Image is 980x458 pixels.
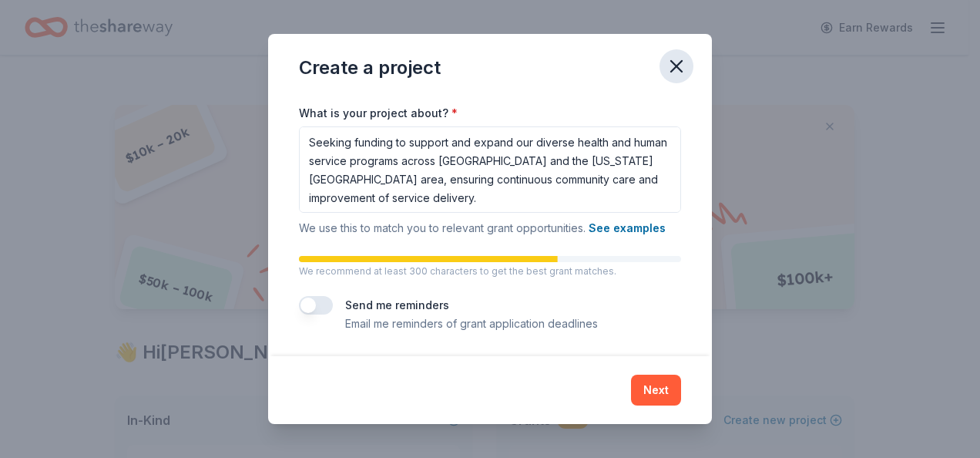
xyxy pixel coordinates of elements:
[299,106,458,121] label: What is your project about?
[299,56,441,80] div: Create a project
[589,219,666,237] button: See examples
[299,265,681,278] p: We recommend at least 300 characters to get the best grant matches.
[345,298,449,312] label: Send me reminders
[299,221,666,234] span: We use this to match you to relevant grant opportunities.
[345,315,598,333] p: Email me reminders of grant application deadlines
[631,375,681,406] button: Next
[299,126,681,213] textarea: Seeking funding to support and expand our diverse health and human service programs across [GEOGR...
